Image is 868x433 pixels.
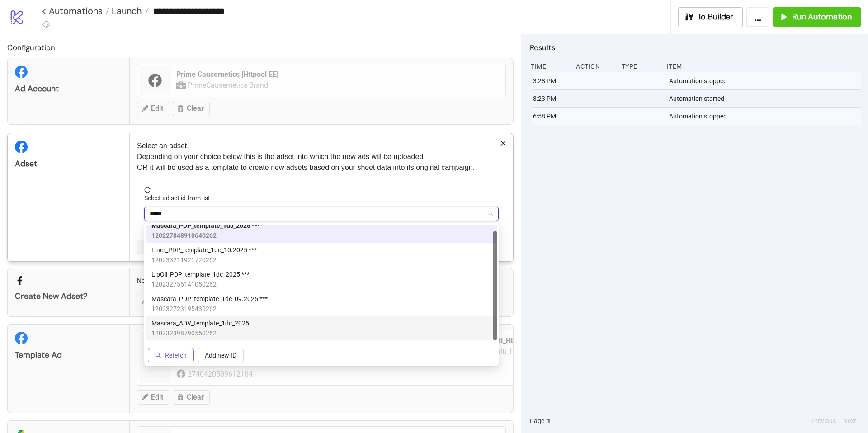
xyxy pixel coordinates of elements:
h2: Results [530,42,861,53]
label: Select ad set id from list [144,193,216,203]
div: Automation stopped [668,72,863,89]
button: Refetch [148,348,194,362]
span: Mascara_ADV_template_1dc_2025 [151,318,249,328]
div: Liner_PDP_template_1dc_10.2025 *** [146,243,497,267]
button: Next [840,416,859,426]
div: Automation started [668,90,863,107]
a: < Automations [42,6,109,15]
span: LipOil_PDP_template_1dc_2025 *** [151,269,250,279]
span: 120232756141050262 [151,279,250,289]
a: Launch [109,6,149,15]
span: Add new ID [205,352,236,359]
button: Run Automation [773,7,861,27]
button: 1 [544,416,553,426]
div: Type [621,58,660,75]
span: 120233211921720262 [151,255,257,265]
span: To Builder [698,12,734,22]
span: 120227848910640262 [151,231,260,240]
input: Select ad set id from list [150,207,485,221]
span: close [500,140,506,146]
button: Previous [809,416,839,426]
div: 3:23 PM [532,90,571,107]
div: Mascara_ADV_template_1dc_2025 [146,316,497,340]
div: 6:58 PM [532,108,571,125]
div: Action [575,58,614,75]
h2: Configuration [7,42,514,53]
span: search [155,352,161,358]
p: Select an adset. Depending on your choice below this is the adset into which the new ads will be ... [137,141,506,173]
span: Liner_PDP_template_1dc_10.2025 *** [151,245,257,255]
button: Cancel [137,240,170,254]
div: Automation stopped [668,108,863,125]
div: Item [666,58,861,75]
span: Launch [109,5,142,17]
span: Mascara_PDP_template_1dc_2025 *** [151,221,260,231]
div: Mascara_PDP_template_1dc_09.2025 *** [146,292,497,316]
div: Time [530,58,569,75]
button: ... [746,7,769,27]
span: Page [530,416,544,426]
div: LipOil_PDP_template_1dc_2025 *** [146,267,497,292]
span: 120232723195430262 [151,304,268,314]
div: Mascara_PDP_template_1dc_2025 *** [146,218,497,243]
span: Run Automation [792,12,852,22]
button: To Builder [678,7,743,27]
button: Add new ID [198,348,244,362]
div: Adset [15,159,122,169]
span: Mascara_PDP_template_1dc_09.2025 *** [151,294,268,304]
span: 120232398790550262 [151,328,249,338]
div: 3:28 PM [532,72,571,89]
span: reload [144,187,499,193]
span: Refetch [165,352,187,359]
